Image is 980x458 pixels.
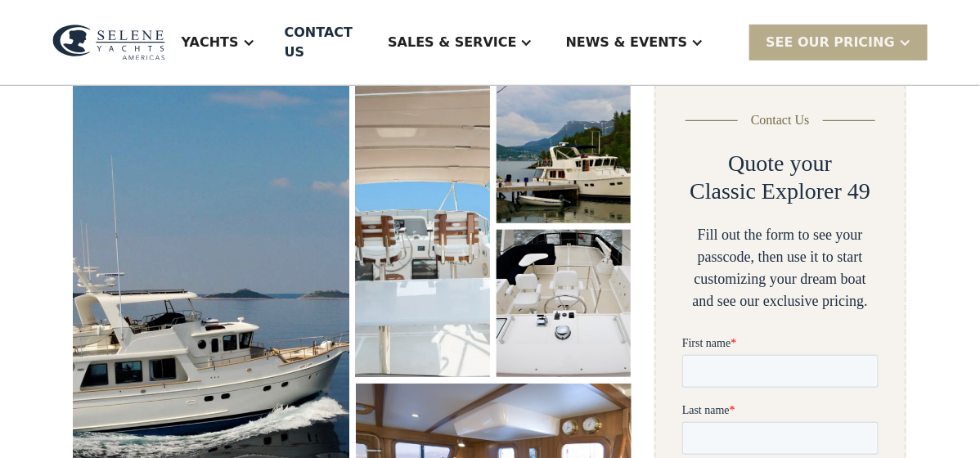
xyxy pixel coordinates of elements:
div: SEE Our Pricing [766,33,895,52]
img: 50 foot motor yacht [497,230,632,377]
div: News & EVENTS [566,33,688,52]
div: Sales & Service [388,33,516,52]
a: open lightbox [356,76,490,377]
div: Contact Us [751,110,810,130]
div: News & EVENTS [550,10,721,75]
a: open lightbox [497,230,631,377]
a: open lightbox [497,76,631,223]
div: SEE Our Pricing [749,25,928,60]
h2: Quote your [728,150,832,177]
div: Yachts [165,10,272,75]
h2: Classic Explorer 49 [690,177,870,205]
img: 50 foot motor yacht [497,76,631,223]
div: Yachts [182,33,239,52]
div: Sales & Service [371,10,549,75]
div: Contact US [285,23,359,62]
img: logo [52,25,165,61]
div: Fill out the form to see your passcode, then use it to start customizing your dream boat and see ... [682,224,879,312]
